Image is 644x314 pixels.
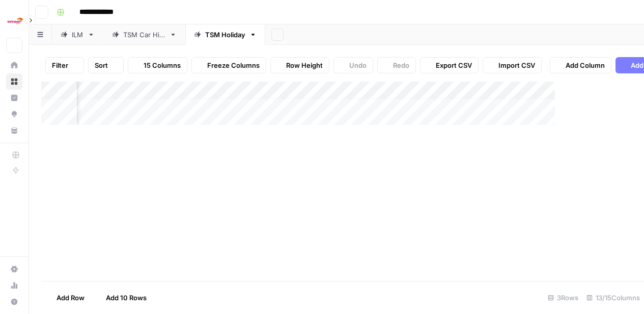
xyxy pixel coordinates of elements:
[6,57,22,73] a: Home
[57,293,85,303] span: Add Row
[191,57,266,73] button: Freeze Columns
[207,60,260,70] span: Freeze Columns
[6,106,22,122] a: Opportunities
[91,290,153,306] button: Add 10 Rows
[52,24,103,45] a: ILM
[6,294,22,310] button: Help + Support
[72,30,83,40] div: ILM
[45,57,84,73] button: Filter
[52,60,68,70] span: Filter
[106,293,147,303] span: Add 10 Rows
[6,12,24,30] img: Ice Travel Group Logo
[205,30,245,40] div: TSM Holiday
[185,24,265,45] a: TSM Holiday
[6,122,22,139] a: Your Data
[6,277,22,294] a: Usage
[123,30,165,40] div: TSM Car Hire
[41,290,91,306] button: Add Row
[95,60,108,70] span: Sort
[144,60,181,70] span: 15 Columns
[6,90,22,106] a: Insights
[88,57,124,73] button: Sort
[128,57,187,73] button: 15 Columns
[6,73,22,90] a: Browse
[6,261,22,277] a: Settings
[103,24,185,45] a: TSM Car Hire
[6,8,22,34] button: Workspace: Ice Travel Group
